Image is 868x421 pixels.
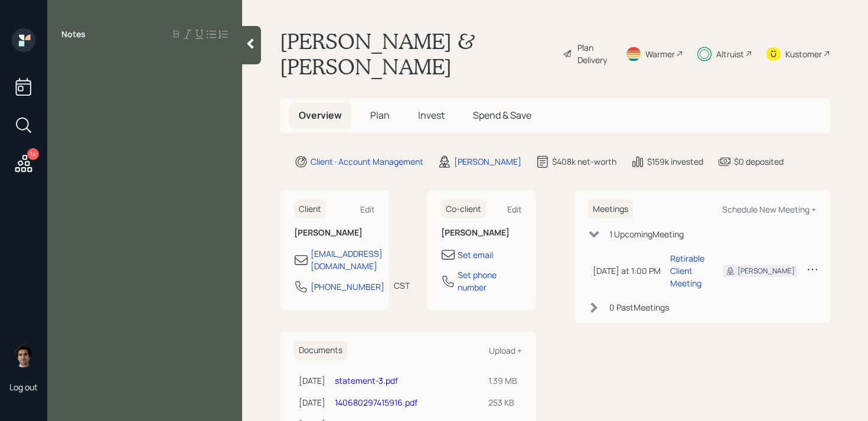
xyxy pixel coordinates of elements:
[299,374,325,387] div: [DATE]
[294,341,347,360] h6: Documents
[61,28,86,40] label: Notes
[299,109,342,122] span: Overview
[488,374,517,387] div: 1.39 MB
[734,155,784,168] div: $0 deposited
[722,204,816,215] div: Schedule New Meeting +
[441,228,522,238] h6: [PERSON_NAME]
[785,48,822,60] div: Kustomer
[9,381,38,393] div: Log out
[311,247,383,272] div: [EMAIL_ADDRESS][DOMAIN_NAME]
[294,228,375,238] h6: [PERSON_NAME]
[12,344,35,367] img: harrison-schaefer-headshot-2.png
[394,279,410,292] div: CST
[27,148,39,160] div: 14
[593,265,661,277] div: [DATE] at 1:00 PM
[441,200,486,219] h6: Co-client
[738,266,795,276] div: [PERSON_NAME]
[577,41,611,66] div: Plan Delivery
[609,228,684,240] div: 1 Upcoming Meeting
[588,200,633,219] h6: Meetings
[488,396,517,409] div: 253 KB
[670,252,704,289] div: Retirable Client Meeting
[299,396,325,409] div: [DATE]
[458,249,493,261] div: Set email
[647,155,703,168] div: $159k invested
[552,155,616,168] div: $408k net-worth
[294,200,326,219] h6: Client
[609,301,669,314] div: 0 Past Meeting s
[473,109,531,122] span: Spend & Save
[507,204,522,215] div: Edit
[716,48,744,60] div: Altruist
[418,109,445,122] span: Invest
[370,109,390,122] span: Plan
[645,48,675,60] div: Warmer
[335,375,398,386] a: statement-3.pdf
[489,345,522,356] div: Upload +
[458,269,522,293] div: Set phone number
[335,397,417,408] a: 140680297415916.pdf
[311,155,423,168] div: Client · Account Management
[280,28,553,79] h1: [PERSON_NAME] & [PERSON_NAME]
[311,280,384,293] div: [PHONE_NUMBER]
[454,155,521,168] div: [PERSON_NAME]
[360,204,375,215] div: Edit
